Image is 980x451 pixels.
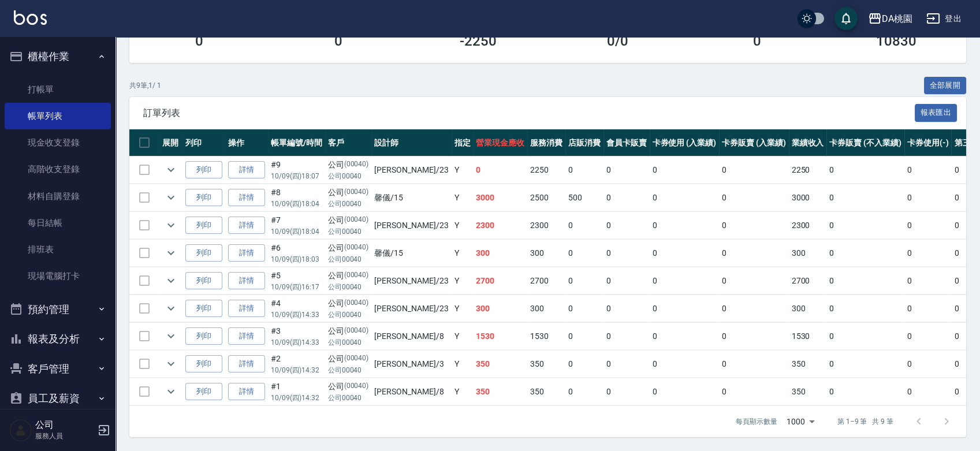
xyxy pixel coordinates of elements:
[527,240,565,267] td: 300
[452,212,474,239] td: Y
[328,199,369,209] p: 公司00040
[5,42,111,72] button: 櫃檯作業
[271,365,322,375] p: 10/09 (四) 14:32
[371,378,451,405] td: [PERSON_NAME] /8
[565,156,603,184] td: 0
[5,263,111,289] a: 現場電腦打卡
[228,217,265,234] a: 詳情
[185,355,222,373] button: 列印
[452,295,474,322] td: Y
[452,156,474,184] td: Y
[271,199,322,209] p: 10/09 (四) 18:04
[789,129,827,156] th: 業績收入
[271,282,322,292] p: 10/09 (四) 16:17
[650,129,720,156] th: 卡券使用 (入業績)
[271,171,322,181] p: 10/09 (四) 18:07
[603,295,650,322] td: 0
[5,156,111,182] a: 高階收支登錄
[565,378,603,405] td: 0
[344,242,369,254] p: (00040)
[371,184,451,211] td: 馨儀 /15
[565,212,603,239] td: 0
[228,161,265,179] a: 詳情
[607,33,628,49] h3: 0 /0
[719,240,789,267] td: 0
[271,337,322,348] p: 10/09 (四) 14:33
[328,187,369,199] div: 公司
[826,156,904,184] td: 0
[228,189,265,207] a: 詳情
[650,156,720,184] td: 0
[35,431,94,441] p: 服務人員
[9,419,32,442] img: Person
[328,226,369,237] p: 公司00040
[162,217,180,234] button: expand row
[565,295,603,322] td: 0
[271,393,322,403] p: 10/09 (四) 14:32
[143,107,915,119] span: 訂單列表
[924,77,967,95] button: 全部展開
[162,244,180,262] button: expand row
[904,212,952,239] td: 0
[344,187,369,199] p: (00040)
[650,323,720,350] td: 0
[271,254,322,264] p: 10/09 (四) 18:03
[268,295,325,322] td: #4
[650,351,720,378] td: 0
[904,184,952,211] td: 0
[837,416,893,427] p: 第 1–9 筆 共 9 筆
[185,161,222,179] button: 列印
[328,214,369,226] div: 公司
[5,210,111,236] a: 每日結帳
[565,129,603,156] th: 店販消費
[328,254,369,264] p: 公司00040
[5,129,111,156] a: 現金收支登錄
[650,295,720,322] td: 0
[228,272,265,290] a: 詳情
[826,323,904,350] td: 0
[826,129,904,156] th: 卡券販賣 (不入業績)
[182,129,225,156] th: 列印
[565,240,603,267] td: 0
[603,267,650,295] td: 0
[473,295,527,322] td: 300
[371,129,451,156] th: 設計師
[719,212,789,239] td: 0
[603,129,650,156] th: 會員卡販賣
[527,212,565,239] td: 2300
[452,378,474,405] td: Y
[328,310,369,320] p: 公司00040
[371,212,451,239] td: [PERSON_NAME] /23
[344,353,369,365] p: (00040)
[922,8,966,29] button: 登出
[371,240,451,267] td: 馨儀 /15
[268,184,325,211] td: #8
[650,184,720,211] td: 0
[460,33,497,49] h3: -2250
[826,267,904,295] td: 0
[5,103,111,129] a: 帳單列表
[452,323,474,350] td: Y
[736,416,777,427] p: 每頁顯示數量
[473,184,527,211] td: 3000
[159,129,182,156] th: 展開
[344,214,369,226] p: (00040)
[268,240,325,267] td: #6
[915,104,957,122] button: 報表匯出
[5,76,111,103] a: 打帳單
[603,378,650,405] td: 0
[452,351,474,378] td: Y
[789,267,827,295] td: 2700
[650,212,720,239] td: 0
[527,267,565,295] td: 2700
[719,129,789,156] th: 卡券販賣 (入業績)
[904,295,952,322] td: 0
[904,267,952,295] td: 0
[328,242,369,254] div: 公司
[185,327,222,345] button: 列印
[719,295,789,322] td: 0
[35,419,94,431] h5: 公司
[5,324,111,354] button: 報表及分析
[473,129,527,156] th: 營業現金應收
[789,184,827,211] td: 3000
